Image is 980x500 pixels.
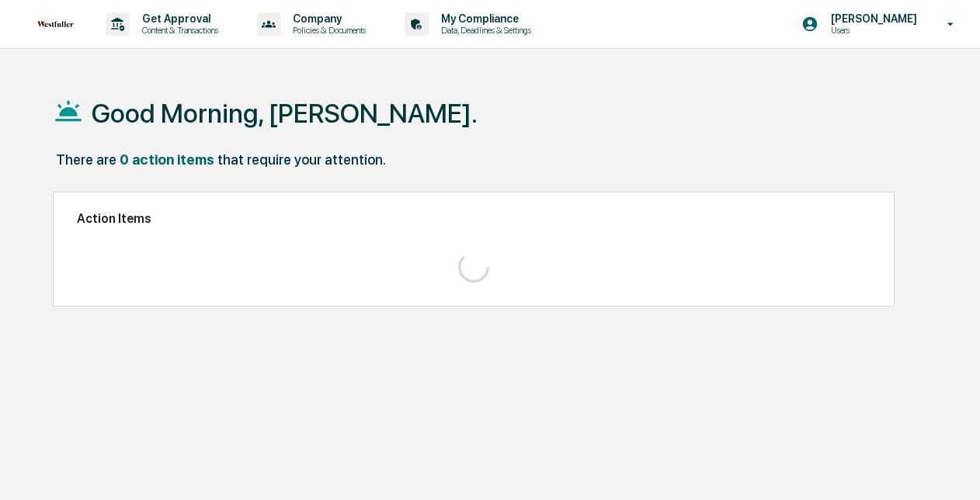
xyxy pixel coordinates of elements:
p: My Compliance [429,12,539,25]
p: Data, Deadlines & Settings [429,25,539,36]
p: Company [280,12,374,25]
div: that require your attention. [217,151,386,168]
h2: Action Items [77,211,871,226]
img: logo [37,21,75,27]
div: 0 action items [120,151,214,168]
p: [PERSON_NAME] [818,12,925,25]
p: Users [818,25,925,36]
h1: Good Morning, [PERSON_NAME]. [92,98,478,129]
div: There are [56,151,116,168]
p: Get Approval [130,12,226,25]
p: Policies & Documents [280,25,374,36]
p: Content & Transactions [130,25,226,36]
